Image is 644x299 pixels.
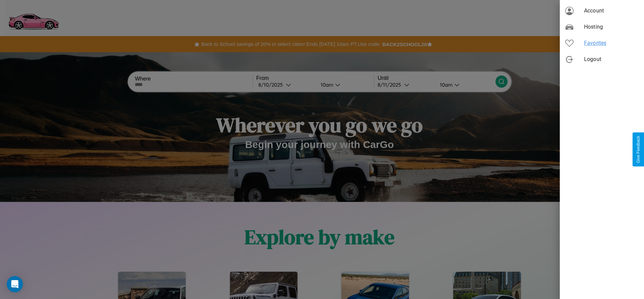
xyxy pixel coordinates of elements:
[636,136,641,163] div: Give Feedback
[584,7,639,15] span: Account
[560,35,644,51] div: Favorites
[584,55,639,63] span: Logout
[560,51,644,67] div: Logout
[584,39,639,47] span: Favorites
[584,23,639,31] span: Hosting
[560,19,644,35] div: Hosting
[7,276,23,292] div: Open Intercom Messenger
[560,3,644,19] div: Account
